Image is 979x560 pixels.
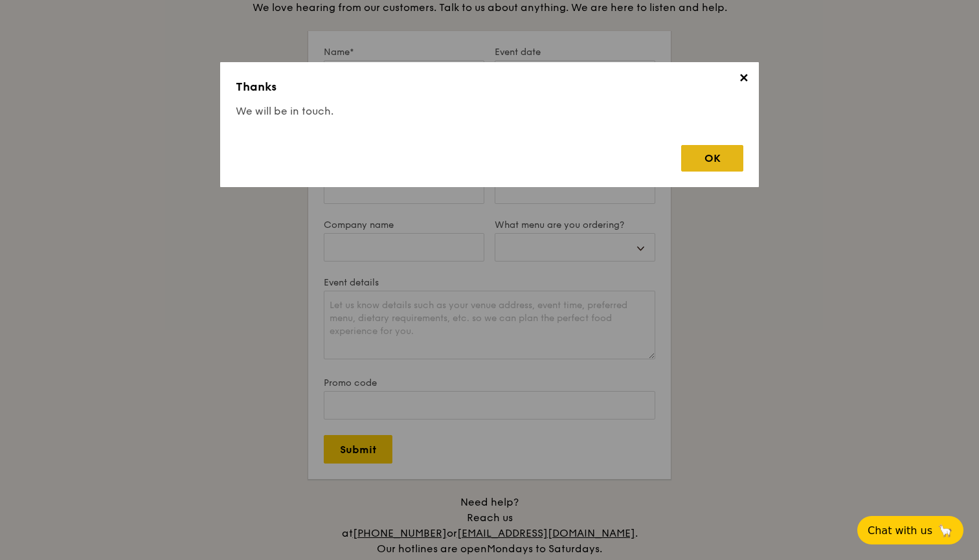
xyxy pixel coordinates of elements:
[938,523,953,538] span: 🦙
[236,104,743,119] h4: We will be in touch.
[857,516,963,544] button: Chat with us🦙
[236,78,743,96] h3: Thanks
[681,145,743,172] div: OK
[868,524,932,537] span: Chat with us
[734,71,752,89] span: ✕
